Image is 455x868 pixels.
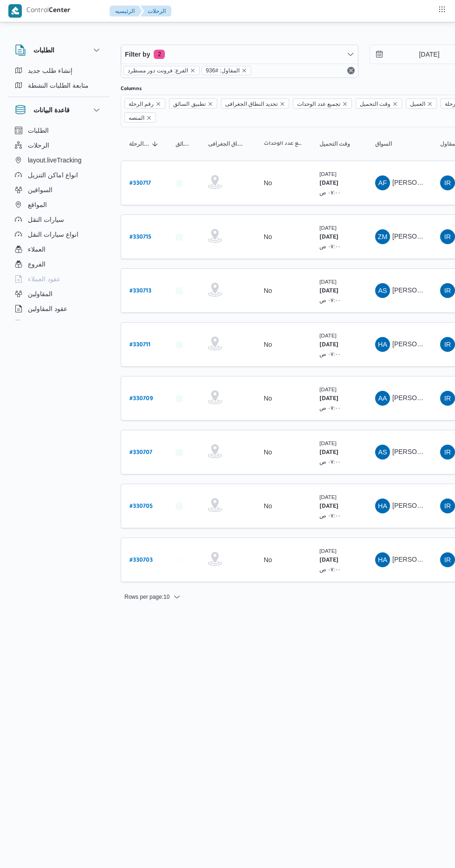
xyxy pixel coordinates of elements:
div: Abadalaatai Farj Mustfi Ahmad [375,175,390,190]
span: انواع اماكن التنزيل [28,169,78,181]
span: المقاول: #936 [206,66,239,75]
span: AS [378,283,387,298]
small: ٠٧:٠٠ ص [319,351,341,357]
div: الطلبات [7,63,110,97]
b: Center [49,7,71,15]
span: اجهزة التليفون [28,318,66,329]
div: Ibrahem Rmdhan Ibrahem Athman AbobIsha [440,552,455,567]
button: Remove تحديد النطاق الجغرافى from selection in this group [279,101,285,107]
span: AA [378,391,387,406]
span: سيارات النقل [28,214,64,225]
span: السواق [375,140,392,148]
button: Remove [345,65,357,76]
button: Remove تطبيق السائق from selection in this group [208,101,213,107]
a: #330711 [130,338,150,351]
span: المقاولين [28,288,52,299]
b: # 330709 [130,396,153,402]
button: تحديد النطاق الجغرافى [204,136,251,151]
button: الرحلات [11,138,106,153]
span: انواع سيارات النقل [28,229,78,240]
b: [DATE] [319,450,338,456]
small: [DATE] [319,225,337,231]
b: # 330713 [130,288,151,295]
div: No [264,179,272,187]
small: ٠٧:٠٠ ص [319,297,341,303]
small: ٠٧:٠٠ ص [319,243,341,249]
span: المواقع [28,199,47,210]
span: HA [378,552,387,567]
button: السواقين [11,182,106,197]
button: المواقع [11,197,106,212]
span: الطلبات [28,125,49,136]
span: رقم الرحلة [129,99,154,109]
b: [DATE] [319,288,338,295]
span: رقم الرحلة [124,98,165,109]
span: IR [444,391,451,406]
span: 2 active filters [154,50,165,59]
span: IR [444,499,451,513]
b: # 330705 [130,504,153,510]
div: No [264,394,272,402]
span: العميل [410,99,425,109]
button: الفروع [11,257,106,272]
span: متابعة الطلبات النشطة [28,80,89,91]
span: الرحلات [28,140,49,151]
button: وقت التحميل [316,136,362,151]
button: المقاولين [11,286,106,301]
span: وقت التحميل [360,99,390,109]
span: تجميع عدد الوحدات [297,99,340,109]
b: # 330717 [130,181,151,187]
div: No [264,448,272,456]
span: الفروع [28,259,45,270]
b: # 330703 [130,557,153,564]
span: المقاول: #936 [201,66,251,75]
a: #330713 [130,285,151,297]
button: الطلبات [15,45,102,56]
button: Filter by2 active filters [121,45,358,64]
button: قاعدة البيانات [15,104,102,116]
small: [DATE] [319,494,337,500]
b: [DATE] [319,342,338,349]
span: IR [444,283,451,298]
div: Hussain Ali Said Ali [375,552,390,567]
small: ٠٧:٠٠ ص [319,405,341,411]
b: [DATE] [319,557,338,564]
span: تطبيق السائق [169,98,217,109]
span: [PERSON_NAME] [392,556,446,563]
button: remove selected entity [241,68,247,73]
svg: Sorted in descending order [151,140,159,148]
span: IR [444,552,451,567]
small: [DATE] [319,386,337,392]
h3: الطلبات [33,45,54,56]
div: No [264,340,272,349]
div: Ahmad Said HIshm Ahmad [375,445,390,460]
button: الرحلات [140,6,171,17]
span: تجميع عدد الوحدات [264,140,303,148]
a: #330703 [130,554,153,566]
h3: قاعدة البيانات [33,104,70,116]
button: remove selected entity [190,68,195,73]
div: Zaiad Muhammad Awad Muhammad [375,229,390,244]
span: IR [444,229,451,244]
span: AS [378,445,387,460]
div: No [264,286,272,295]
span: عقود العملاء [28,273,60,285]
span: HA [378,337,387,352]
button: السواق [371,136,427,151]
small: [DATE] [319,171,337,177]
span: عقود المقاولين [28,303,67,314]
button: عقود المقاولين [11,301,106,316]
small: [DATE] [319,332,337,338]
span: السواقين [28,184,52,195]
div: Ibrahem Rmdhan Ibrahem Athman AbobIsha [440,175,455,190]
a: #330717 [130,177,151,189]
button: layout.liveTracking [11,153,106,168]
span: تطبيق السائق [173,99,205,109]
button: الطلبات [11,123,106,138]
div: Ibrahem Rmdhan Ibrahem Athman AbobIsha [440,283,455,298]
a: #330705 [130,500,153,512]
div: Ibrahem Rmdhan Ibrahem Athman AbobIsha [440,391,455,406]
div: No [264,502,272,510]
button: Remove رقم الرحلة from selection in this group [156,101,161,107]
button: انواع سيارات النقل [11,227,106,242]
